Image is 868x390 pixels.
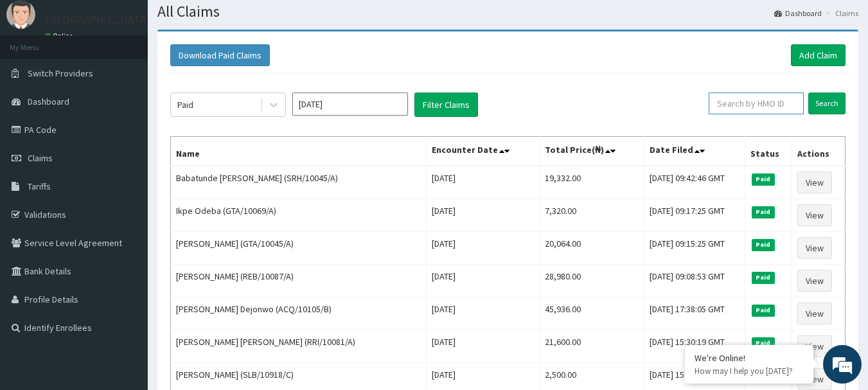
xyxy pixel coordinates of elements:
a: Online [45,31,76,40]
input: Search by HMO ID [709,93,804,114]
td: 7,320.00 [539,199,644,232]
td: [DATE] [426,232,539,265]
td: [DATE] 09:08:53 GMT [644,265,745,297]
p: [GEOGRAPHIC_DATA] [45,13,151,25]
th: Actions [792,137,845,166]
a: View [797,172,832,193]
span: Paid [752,239,775,251]
a: Add Claim [791,44,846,66]
a: View [797,204,832,226]
td: Ikpe Odeba (GTA/10069/A) [171,199,427,232]
span: We're online! [75,114,177,244]
button: Filter Claims [414,93,478,117]
th: Total Price(₦) [539,137,644,166]
td: [PERSON_NAME] [PERSON_NAME] (RRI/10081/A) [171,330,427,363]
input: Search [808,93,846,114]
td: 21,600.00 [539,330,644,363]
th: Encounter Date [426,137,539,166]
td: [PERSON_NAME] (REB/10087/A) [171,265,427,297]
td: [DATE] [426,330,539,363]
th: Date Filed [644,137,745,166]
td: [DATE] [426,199,539,232]
a: View [797,335,832,357]
a: View [797,303,832,324]
span: Paid [752,337,775,349]
td: [PERSON_NAME] Dejonwo (ACQ/10105/B) [171,297,427,330]
div: Paid [177,98,193,111]
div: We're Online! [695,352,804,364]
td: 45,936.00 [539,297,644,330]
td: [DATE] [426,166,539,199]
td: 28,980.00 [539,265,644,297]
span: Paid [752,305,775,316]
span: Claims [28,152,53,164]
span: Tariffs [28,181,51,192]
textarea: Type your message and hit 'Enter' [6,256,245,301]
a: View [797,368,832,390]
td: Babatunde [PERSON_NAME] (SRH/10045/A) [171,166,427,199]
input: Select Month and Year [292,93,408,116]
td: [DATE] 09:15:25 GMT [644,232,745,265]
a: View [797,270,832,292]
td: [PERSON_NAME] (GTA/10045/A) [171,232,427,265]
td: [DATE] [426,297,539,330]
td: [DATE] 09:17:25 GMT [644,199,745,232]
span: Switch Providers [28,67,93,79]
td: 20,064.00 [539,232,644,265]
td: 19,332.00 [539,166,644,199]
h1: All Claims [157,3,858,20]
td: [DATE] 17:38:05 GMT [644,297,745,330]
span: Dashboard [28,96,69,107]
th: Name [171,137,427,166]
p: How may I help you today? [695,366,804,377]
a: View [797,237,832,259]
span: Paid [752,173,775,185]
img: d_794563401_company_1708531726252_794563401 [24,64,52,96]
div: Chat with us now [67,72,216,89]
div: Minimize live chat window [211,6,242,37]
span: Paid [752,206,775,218]
td: [DATE] 09:42:46 GMT [644,166,745,199]
span: Paid [752,272,775,283]
th: Status [745,137,792,166]
button: Download Paid Claims [170,44,270,66]
td: [DATE] 15:30:19 GMT [644,330,745,363]
td: [DATE] [426,265,539,297]
li: Claims [823,8,858,19]
a: Dashboard [774,8,822,19]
